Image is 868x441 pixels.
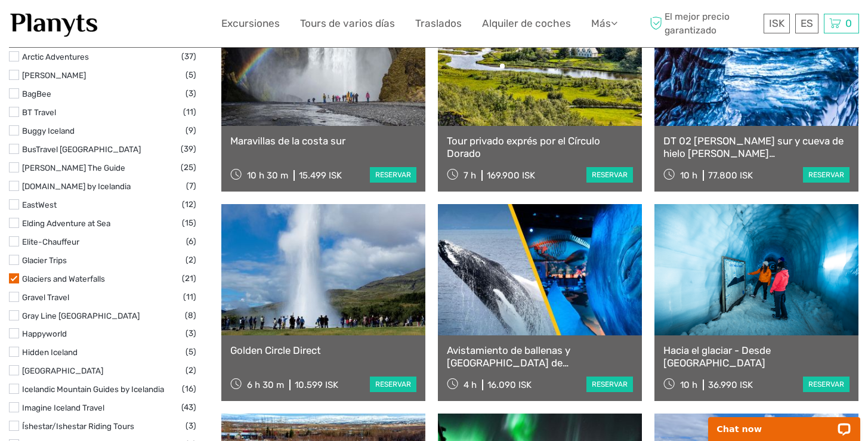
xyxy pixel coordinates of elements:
[700,403,868,441] iframe: LiveChat chat widget
[464,380,477,390] span: 4 h
[221,15,280,32] a: Excursiones
[182,216,196,230] span: (15)
[708,380,753,390] div: 36.990 ISK
[487,170,535,181] div: 169.900 ISK
[182,198,196,211] span: (12)
[22,181,131,191] a: [DOMAIN_NAME] by Icelandia
[680,170,697,181] span: 10 h
[247,380,284,390] span: 6 h 30 m
[769,17,784,29] span: ISK
[708,170,753,181] div: 77.800 ISK
[186,179,196,193] span: (7)
[182,382,196,396] span: (16)
[22,274,105,283] a: Glaciers and Waterfalls
[185,309,196,322] span: (8)
[464,170,476,181] span: 7 h
[230,135,416,147] a: Maravillas de la costa sur
[299,170,342,181] div: 15.499 ISK
[22,200,57,209] a: EastWest
[295,380,338,390] div: 10.599 ISK
[22,311,140,320] a: Gray Line [GEOGRAPHIC_DATA]
[487,380,532,390] div: 16.090 ISK
[181,142,196,156] span: (39)
[22,89,51,98] a: BagBee
[22,403,104,412] a: Imagine Iceland Travel
[300,15,395,32] a: Tours de varios días
[586,167,633,183] a: reservar
[22,218,110,228] a: Elding Adventure at Sea
[447,135,633,159] a: Tour privado exprés por el Círculo Dorado
[186,419,196,433] span: (3)
[183,105,196,119] span: (11)
[415,15,462,32] a: Traslados
[182,272,196,285] span: (21)
[482,15,571,32] a: Alquiler de coches
[181,50,196,63] span: (37)
[183,290,196,304] span: (11)
[663,135,850,159] a: DT 02 [PERSON_NAME] sur y cueva de hielo [PERSON_NAME][GEOGRAPHIC_DATA]
[186,68,196,82] span: (5)
[247,170,288,181] span: 10 h 30 m
[22,347,78,357] a: Hidden Iceland
[447,344,633,369] a: Avistamiento de ballenas y [GEOGRAPHIC_DATA] de [GEOGRAPHIC_DATA]
[22,329,67,338] a: Happyworld
[22,163,125,172] a: [PERSON_NAME] The Guide
[186,345,196,359] span: (5)
[22,421,134,431] a: Íshestar/Ishestar Riding Tours
[680,380,697,390] span: 10 h
[803,167,850,183] a: reservar
[186,87,196,100] span: (3)
[22,384,164,394] a: Icelandic Mountain Guides by Icelandia
[22,126,75,135] a: Buggy Iceland
[186,326,196,340] span: (3)
[586,377,633,392] a: reservar
[186,235,196,248] span: (6)
[22,237,79,246] a: Elite-Chauffeur
[22,366,103,375] a: [GEOGRAPHIC_DATA]
[22,70,86,80] a: [PERSON_NAME]
[22,144,141,154] a: BusTravel [GEOGRAPHIC_DATA]
[186,253,196,267] span: (2)
[181,161,196,174] span: (25)
[22,255,67,265] a: Glacier Trips
[9,9,100,38] img: 1453-555b4ac7-172b-4ae9-927d-298d0724a4f4_logo_small.jpg
[591,15,617,32] a: Más
[370,167,416,183] a: reservar
[22,292,69,302] a: Gravel Travel
[663,344,850,369] a: Hacia el glaciar - Desde [GEOGRAPHIC_DATA]
[647,10,761,36] span: El mejor precio garantizado
[370,377,416,392] a: reservar
[795,14,818,33] div: ES
[186,363,196,377] span: (2)
[186,124,196,137] span: (9)
[181,400,196,414] span: (43)
[803,377,850,392] a: reservar
[22,107,56,117] a: BT Travel
[844,17,854,29] span: 0
[230,344,416,356] a: Golden Circle Direct
[22,52,89,61] a: Arctic Adventures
